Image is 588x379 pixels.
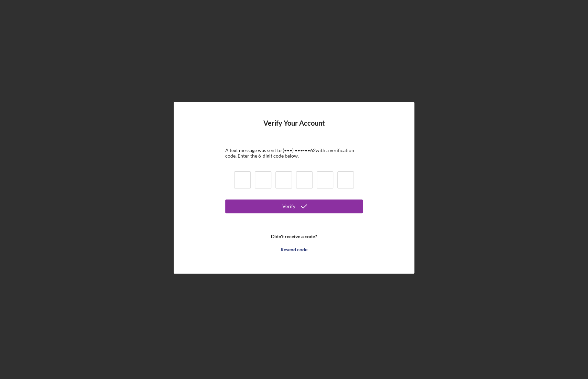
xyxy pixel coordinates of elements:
[271,234,317,239] b: Didn't receive a code?
[282,199,295,213] div: Verify
[281,243,307,256] div: Resend code
[263,119,325,137] h4: Verify Your Account
[225,199,363,213] button: Verify
[225,243,363,256] button: Resend code
[225,148,363,159] div: A text message was sent to (•••) •••-•• 62 with a verification code. Enter the 6-digit code below.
